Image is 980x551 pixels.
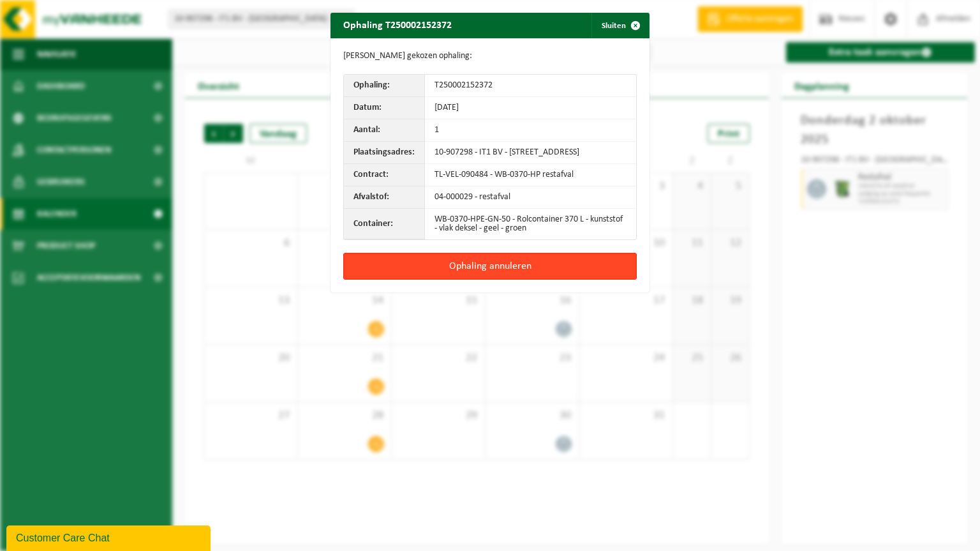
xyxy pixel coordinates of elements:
[6,523,213,551] iframe: chat widget
[425,119,636,142] td: 1
[344,142,425,164] th: Plaatsingsadres:
[344,186,425,209] th: Afvalstof:
[344,119,425,142] th: Aantal:
[330,13,464,37] h2: Ophaling T250002152372
[344,97,425,119] th: Datum:
[425,97,636,119] td: [DATE]
[343,51,637,61] p: [PERSON_NAME] gekozen ophaling:
[344,164,425,186] th: Contract:
[591,13,648,38] button: Sluiten
[343,253,637,280] button: Ophaling annuleren
[425,164,636,186] td: TL-VEL-090484 - WB-0370-HP restafval
[344,209,425,239] th: Container:
[425,142,636,164] td: 10-907298 - IT1 BV - [STREET_ADDRESS]
[344,75,425,97] th: Ophaling:
[425,186,636,209] td: 04-000029 - restafval
[425,75,636,97] td: T250002152372
[425,209,636,239] td: WB-0370-HPE-GN-50 - Rolcontainer 370 L - kunststof - vlak deksel - geel - groen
